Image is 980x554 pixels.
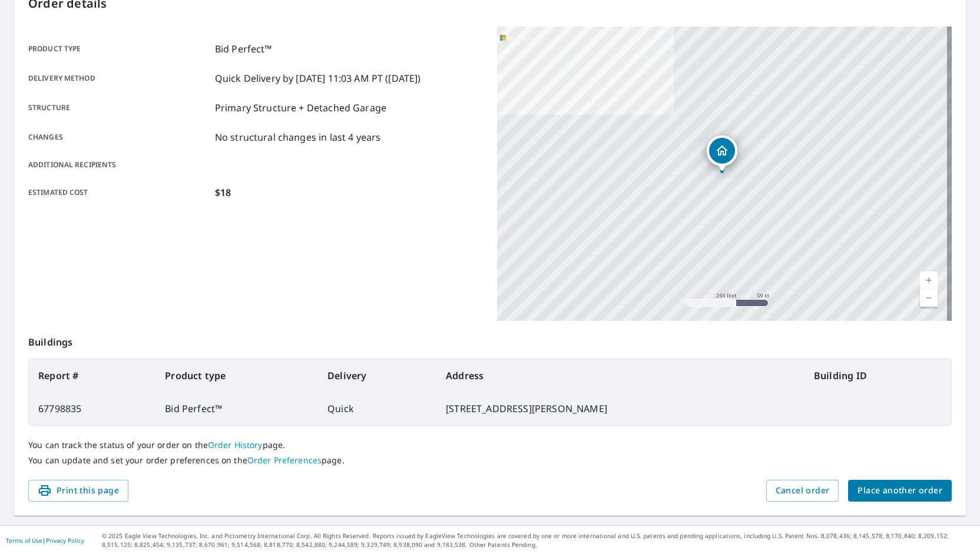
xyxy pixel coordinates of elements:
p: $18 [215,185,231,200]
p: Additional recipients [28,160,210,170]
a: Terms of Use [6,536,42,545]
p: You can update and set your order preferences on the page. [28,455,952,466]
a: Order History [208,439,263,450]
p: Product type [28,42,210,56]
button: Place another order [848,480,952,502]
p: Bid Perfect™ [215,42,272,56]
p: Primary Structure + Detached Garage [215,101,386,115]
p: Estimated cost [28,185,210,200]
th: Delivery [318,359,436,392]
a: Current Level 17, Zoom In [920,271,938,289]
td: [STREET_ADDRESS][PERSON_NAME] [436,392,804,425]
p: Changes [28,130,210,144]
p: Structure [28,101,210,115]
div: Dropped pin, building 1, Residential property, 421 Carr St Forked River, NJ 08731 [707,135,737,172]
p: © 2025 Eagle View Technologies, Inc. and Pictometry International Corp. All Rights Reserved. Repo... [102,532,974,549]
th: Report # [29,359,155,392]
button: Cancel order [766,480,839,502]
span: Print this page [38,483,119,498]
td: Quick [318,392,436,425]
p: Quick Delivery by [DATE] 11:03 AM PT ([DATE]) [215,71,421,85]
p: Buildings [28,321,952,359]
p: No structural changes in last 4 years [215,130,381,144]
th: Building ID [804,359,951,392]
p: Delivery method [28,71,210,85]
td: Bid Perfect™ [155,392,318,425]
button: Print this page [28,480,128,502]
span: Cancel order [776,483,830,498]
p: | [6,537,84,544]
p: You can track the status of your order on the page. [28,440,952,450]
a: Privacy Policy [46,536,84,545]
a: Order Preferences [247,455,322,466]
span: Place another order [857,483,942,498]
a: Current Level 17, Zoom Out [920,289,938,307]
td: 67798835 [29,392,155,425]
th: Address [436,359,804,392]
th: Product type [155,359,318,392]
